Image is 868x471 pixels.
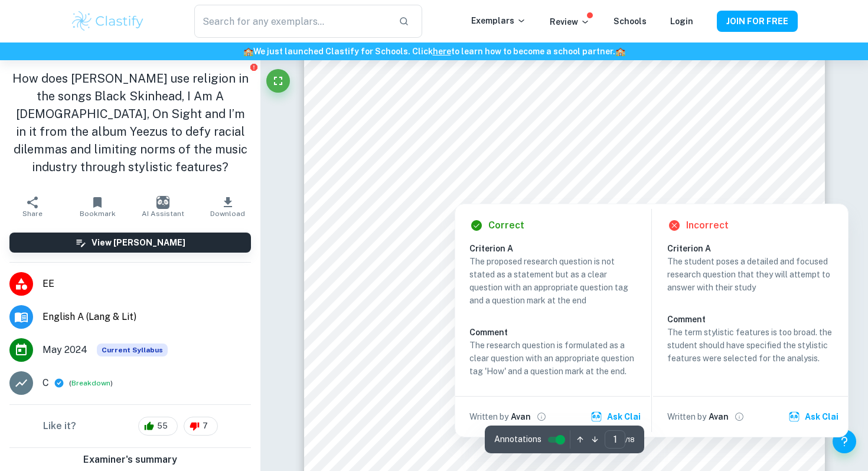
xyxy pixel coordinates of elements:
button: Ask Clai [786,406,843,427]
div: 55 [138,417,178,436]
span: AI Assistant [142,210,184,218]
p: The term stylistic features is too broad. the student should have specified the stylistic feature... [667,326,834,365]
h6: Examiner's summary [5,453,256,467]
img: clai.svg [788,411,800,423]
input: Search for any exemplars... [194,5,389,38]
a: Schools [614,17,647,26]
div: 7 [184,417,218,436]
h6: Correct [488,218,524,233]
h6: Avan [709,410,729,423]
p: Written by [469,410,508,423]
h1: How does [PERSON_NAME] use religion in the songs Black Skinhead, I Am A [DEMOGRAPHIC_DATA], On Si... [9,70,251,176]
button: View full profile [533,408,550,425]
h6: Comment [469,326,636,339]
p: The research question is formulated as a clear question with an appropriate question tag 'How' an... [469,339,636,378]
h6: Comment [667,313,834,326]
button: Fullscreen [266,69,290,93]
h6: Criterion A [469,242,645,255]
h6: View [PERSON_NAME] [92,236,185,249]
span: Annotations [494,433,541,446]
span: 7 [196,420,214,432]
button: Download [195,190,260,223]
p: The proposed research question is not stated as a statement but as a clear question with an appro... [469,255,636,307]
h6: Avan [511,410,531,423]
img: AI Assistant [156,196,169,209]
button: Help and Feedback [833,430,856,453]
a: here [433,47,451,56]
span: 55 [151,420,174,432]
button: View [PERSON_NAME] [9,233,251,253]
span: / 18 [625,434,635,445]
p: The student poses a detailed and focused research question that they will attempt to answer with ... [667,255,834,294]
p: Written by [667,410,706,423]
span: Current Syllabus [97,344,168,356]
span: 🏫 [615,47,625,56]
a: Login [670,17,693,26]
button: Bookmark [65,190,130,223]
span: Download [210,210,245,218]
p: Review [550,15,590,28]
button: JOIN FOR FREE [717,11,798,32]
img: Clastify logo [70,9,145,33]
span: 🏫 [243,47,253,56]
span: ( ) [69,378,113,389]
p: Exemplars [471,14,526,27]
button: Breakdown [71,378,110,388]
h6: We just launched Clastify for Schools. Click to learn how to become a school partner. [2,45,866,58]
button: Report issue [249,63,258,71]
button: Ask Clai [588,406,645,427]
p: C [43,376,49,390]
h6: Criterion A [667,242,843,255]
h6: Like it? [43,419,76,433]
span: EE [43,277,251,291]
span: May 2024 [43,343,87,357]
span: English A (Lang & Lit) [43,310,251,324]
span: Share [22,210,43,218]
div: This exemplar is based on the current syllabus. Feel free to refer to it for inspiration/ideas wh... [97,344,168,356]
span: Bookmark [80,210,116,218]
button: AI Assistant [130,190,195,223]
h6: Incorrect [686,218,729,233]
button: View full profile [731,408,748,425]
img: clai.svg [590,411,602,423]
